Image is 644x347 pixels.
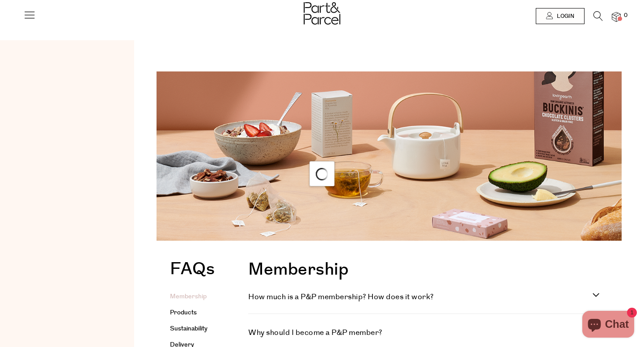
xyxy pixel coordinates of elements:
[612,12,621,21] a: 0
[170,308,197,317] a: Products
[304,2,340,25] img: Part&Parcel
[170,292,207,301] a: Membership
[170,261,215,282] h1: FAQs
[157,71,622,241] img: faq-image_1344x_crop_center.png
[580,311,637,340] inbox-online-store-chat: Shopify online store chat
[170,324,208,333] a: Sustainability
[536,8,585,24] a: Login
[248,292,593,302] h4: How much is a P&P membership? How does it work?
[248,327,593,338] h4: Why should I become a P&P member?
[622,12,630,20] span: 0
[555,13,574,20] span: Login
